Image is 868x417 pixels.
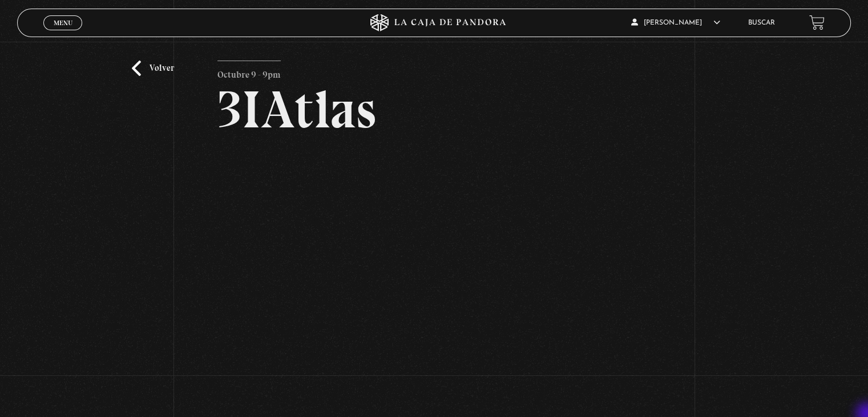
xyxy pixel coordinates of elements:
[809,15,825,30] a: View your shopping cart
[217,153,651,397] iframe: Dailymotion video player – 3IATLAS
[50,29,76,37] span: Cerrar
[54,19,72,26] span: Menu
[748,19,775,26] a: Buscar
[217,83,651,136] h2: 3IAtlas
[132,61,174,76] a: Volver
[631,19,720,26] span: [PERSON_NAME]
[217,61,281,83] p: Octubre 9 - 9pm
